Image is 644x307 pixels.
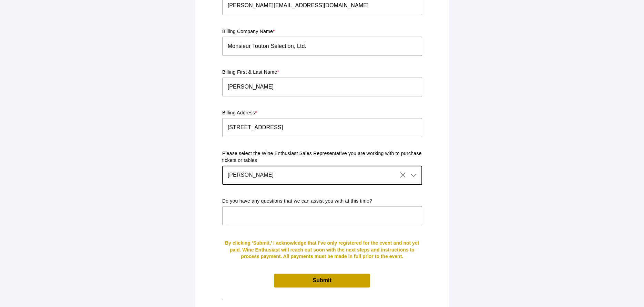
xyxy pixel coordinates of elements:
p: Billing First & Last Name [222,69,422,76]
span: [PERSON_NAME] [228,171,274,179]
i: Clear [399,171,407,179]
p: Billing Company Name [222,28,422,35]
p: Please select the Wine Enthusiast Sales Representative you are working with to purchase tickets o... [222,150,422,164]
p: Billing Address [222,110,422,116]
a: Submit [274,274,370,287]
span: Submit [313,277,331,283]
span: By clicking ‘Submit,’ I acknowledge that I’ve only registered for the event and not yet paid. Win... [225,240,419,259]
p: . [222,294,422,301]
p: Do you have any questions that we can assist you with at this time? [222,198,422,205]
